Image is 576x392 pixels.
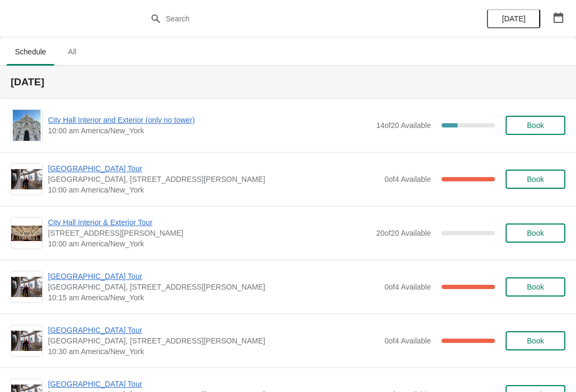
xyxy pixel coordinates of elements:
span: All [59,42,85,61]
img: City Hall Tower Tour | City Hall Visitor Center, 1400 John F Kennedy Boulevard Suite 121, Philade... [11,331,42,351]
span: City Hall Interior and Exterior (only no tower) [48,115,371,125]
button: Book [506,277,565,297]
span: [GEOGRAPHIC_DATA] Tour [48,379,379,389]
span: 14 of 20 Available [376,121,431,130]
img: City Hall Interior & Exterior Tour | 1400 John F Kennedy Boulevard, Suite 121, Philadelphia, PA, ... [11,226,42,241]
img: City Hall Tower Tour | City Hall Visitor Center, 1400 John F Kennedy Boulevard Suite 121, Philade... [11,169,42,190]
span: [GEOGRAPHIC_DATA] Tour [48,271,379,282]
span: Book [527,283,544,291]
button: Book [506,223,565,243]
button: Book [506,170,565,189]
span: Book [527,175,544,183]
span: 10:30 am America/New_York [48,346,379,357]
span: 10:00 am America/New_York [48,238,371,249]
span: [GEOGRAPHIC_DATA] Tour [48,325,379,335]
button: Book [506,331,565,350]
input: Search [165,9,432,28]
span: 0 of 4 Available [385,175,431,183]
span: 0 of 4 Available [385,337,431,345]
span: 10:00 am America/New_York [48,125,371,136]
span: 20 of 20 Available [376,229,431,237]
span: [GEOGRAPHIC_DATA], [STREET_ADDRESS][PERSON_NAME] [48,282,379,292]
span: 0 of 4 Available [385,283,431,291]
span: Book [527,229,544,237]
span: [GEOGRAPHIC_DATA], [STREET_ADDRESS][PERSON_NAME] [48,174,379,185]
span: [GEOGRAPHIC_DATA] Tour [48,163,379,174]
span: Book [527,337,544,345]
span: Book [527,121,544,130]
button: [DATE] [487,9,540,28]
span: Schedule [6,42,54,61]
span: [STREET_ADDRESS][PERSON_NAME] [48,228,371,238]
button: Book [506,116,565,135]
span: [DATE] [502,14,525,23]
span: City Hall Interior & Exterior Tour [48,217,371,228]
h2: [DATE] [11,77,565,87]
span: [GEOGRAPHIC_DATA], [STREET_ADDRESS][PERSON_NAME] [48,335,379,346]
span: 10:15 am America/New_York [48,292,379,303]
img: City Hall Tower Tour | City Hall Visitor Center, 1400 John F Kennedy Boulevard Suite 121, Philade... [11,277,42,298]
img: City Hall Interior and Exterior (only no tower) | | 10:00 am America/New_York [13,110,41,141]
span: 10:00 am America/New_York [48,185,379,195]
